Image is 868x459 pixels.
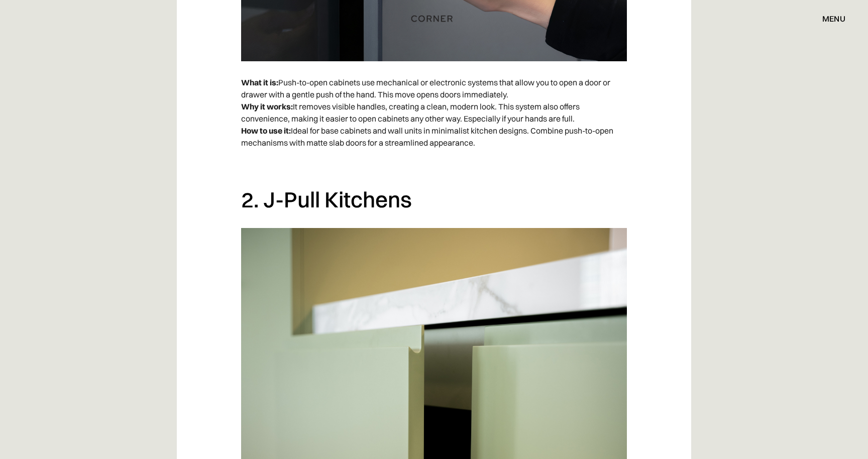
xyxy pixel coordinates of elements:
p: Push-to-open cabinets use mechanical or electronic systems that allow you to open a door or drawe... [241,71,627,154]
h2: 2. J-Pull Kitchens [241,186,627,213]
strong: How to use it: [241,126,291,136]
strong: Why it works: [241,101,293,111]
div: menu [822,15,845,23]
a: home [399,12,468,25]
strong: What it is: [241,77,278,87]
p: ‍ [241,154,627,176]
div: menu [812,10,845,27]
